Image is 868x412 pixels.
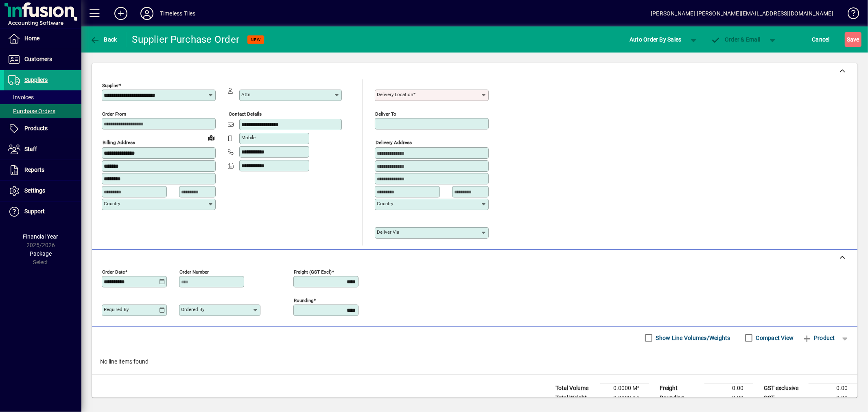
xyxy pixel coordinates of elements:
[651,7,833,20] div: [PERSON_NAME] [PERSON_NAME][EMAIL_ADDRESS][DOMAIN_NAME]
[24,208,45,215] span: Support
[754,334,794,342] label: Compact View
[92,349,857,374] div: No line items found
[4,160,81,180] a: Reports
[24,187,45,194] span: Settings
[104,201,120,206] mat-label: Country
[842,2,858,28] a: Knowledge Base
[4,181,81,201] a: Settings
[847,36,850,43] span: S
[4,49,81,70] a: Customers
[630,33,682,46] span: Auto Order By Sales
[809,393,857,403] td: 0.00
[132,33,240,46] div: Supplier Purchase Order
[24,56,52,62] span: Customers
[4,104,81,118] a: Purchase Orders
[30,250,52,257] span: Package
[24,77,48,83] span: Suppliers
[23,233,59,240] span: Financial Year
[377,229,399,235] mat-label: Deliver via
[847,33,859,46] span: ave
[4,28,81,49] a: Home
[102,111,126,117] mat-label: Order from
[809,383,857,393] td: 0.00
[104,307,129,312] mat-label: Required by
[4,202,81,222] a: Support
[24,35,39,42] span: Home
[551,383,600,393] td: Total Volume
[102,269,125,274] mat-label: Order date
[294,269,332,274] mat-label: Freight (GST excl)
[654,334,730,342] label: Show Line Volumes/Weights
[88,32,119,47] button: Back
[711,36,761,43] span: Order & Email
[760,393,809,403] td: GST
[704,393,753,403] td: 0.00
[802,331,835,344] span: Product
[8,94,34,101] span: Invoices
[551,393,600,403] td: Total Weight
[812,33,830,46] span: Cancel
[810,32,832,47] button: Cancel
[4,118,81,139] a: Products
[294,297,313,303] mat-label: Rounding
[760,383,809,393] td: GST exclusive
[160,7,195,20] div: Timeless Tiles
[24,125,48,131] span: Products
[241,135,256,140] mat-label: Mobile
[377,92,413,97] mat-label: Delivery Location
[375,111,396,117] mat-label: Deliver To
[707,32,765,47] button: Order & Email
[24,146,37,152] span: Staff
[4,90,81,104] a: Invoices
[102,83,119,88] mat-label: Supplier
[181,307,204,312] mat-label: Ordered by
[600,383,649,393] td: 0.0000 M³
[24,167,44,173] span: Reports
[625,32,686,47] button: Auto Order By Sales
[90,36,117,43] span: Back
[845,32,861,47] button: Save
[205,131,218,144] a: View on map
[179,269,209,274] mat-label: Order number
[600,393,649,403] td: 0.0000 Kg
[4,139,81,160] a: Staff
[251,37,261,42] span: NEW
[798,331,839,345] button: Product
[704,383,753,393] td: 0.00
[81,32,126,47] app-page-header-button: Back
[377,201,393,206] mat-label: Country
[656,393,704,403] td: Rounding
[134,6,160,21] button: Profile
[241,92,250,97] mat-label: Attn
[108,6,134,21] button: Add
[8,108,55,114] span: Purchase Orders
[656,383,704,393] td: Freight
